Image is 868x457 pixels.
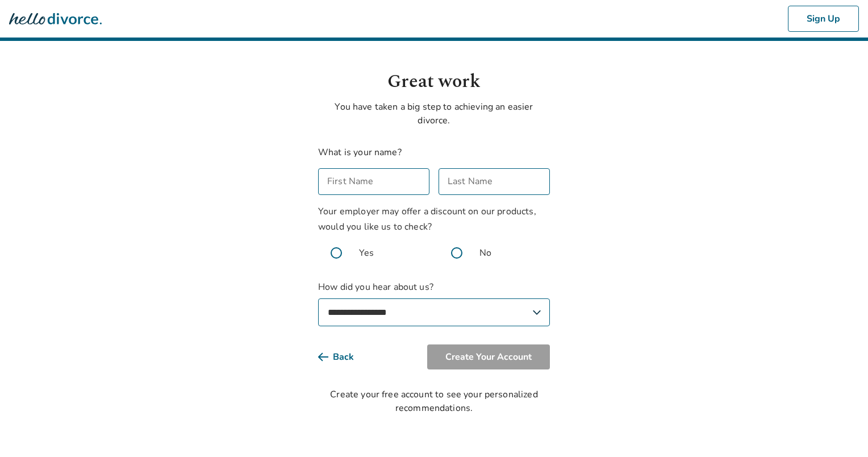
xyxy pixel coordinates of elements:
div: Create your free account to see your personalized recommendations. [318,388,550,415]
span: Your employer may offer a discount on our products, would you like us to check? [318,205,536,233]
span: Yes [359,246,374,260]
iframe: Chat Widget [811,402,868,457]
span: No [479,246,491,260]
h1: Great work [318,68,550,95]
button: Sign Up [788,6,859,32]
select: How did you hear about us? [318,298,550,326]
label: What is your name? [318,146,402,159]
button: Create Your Account [427,344,550,369]
label: How did you hear about us? [318,280,550,326]
button: Back [318,344,372,369]
p: You have taken a big step to achieving an easier divorce. [318,100,550,127]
